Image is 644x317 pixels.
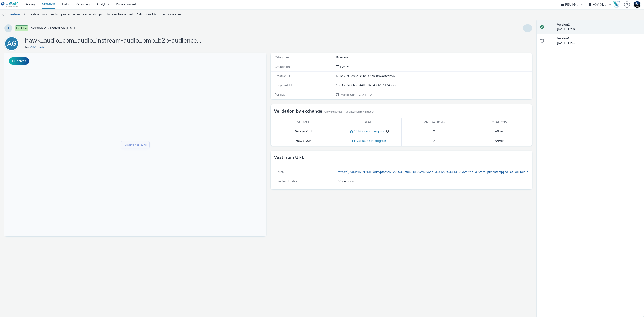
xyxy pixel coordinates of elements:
[495,129,504,134] span: Free
[338,179,354,184] span: 30 seconds
[275,74,290,78] span: Creative ID
[30,45,48,49] a: AXA Global
[401,118,467,127] th: Validations
[275,65,290,69] span: Created on
[7,37,17,50] div: AG
[271,118,336,127] th: Source
[25,9,186,20] a: Creative : hawk_audio_cpm_audio_instream-audio_pmp_b2b-audience_multi_2510_00m30s_rm_en_awareness...
[433,139,435,143] span: 2
[353,129,385,134] span: Validation in progress
[557,22,570,27] strong: Version 2
[271,127,336,136] td: Google RTB
[557,22,640,32] div: [DATE] 12:04
[336,83,532,87] div: 10a3532d-8bea-4405-8264-861e5f74eca2
[31,26,77,31] span: Version 2 - Created on [DATE]
[120,90,143,94] div: Creative not found.
[274,108,322,115] h3: Validation by exchange
[433,129,435,134] span: 2
[336,55,532,60] div: Business
[25,45,30,49] span: for
[4,41,21,46] a: AG
[274,154,304,161] h3: Vast from URL
[275,83,292,87] span: Snapshot ID
[324,110,374,114] small: Only exchanges in this list require validation
[336,74,532,78] div: b97c5030-c81d-40bc-a37b-8824dfeda565
[275,92,285,97] span: Format
[613,1,620,8] img: Hawk Academy
[634,1,640,8] img: Support Hawk
[278,170,286,174] span: VAST
[278,179,299,183] span: Video duration
[557,36,570,40] strong: Version 1
[2,12,7,17] img: audio
[336,118,402,127] th: State
[340,93,373,97] span: Audio Spot (VAST 2.0)
[557,36,640,45] div: [DATE] 11:38
[355,139,387,143] span: Validation in progress
[495,139,504,143] span: Free
[467,118,532,127] th: Total cost
[339,65,350,69] span: [DATE]
[339,65,350,69] div: Creation 04 October 2025, 11:38
[1,2,18,7] img: undefined Logo
[275,55,289,60] span: Categories
[15,25,28,31] span: Enabled
[25,36,204,45] h1: hawk_audio_cpm_audio_instream-audio_pmp_b2b-audience_multi_2510_00m30s_rm_en_awareness_audio-cybe...
[613,1,622,8] a: Hawk Academy
[271,136,336,146] td: Hawk DSP
[9,57,29,65] button: Fullscreen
